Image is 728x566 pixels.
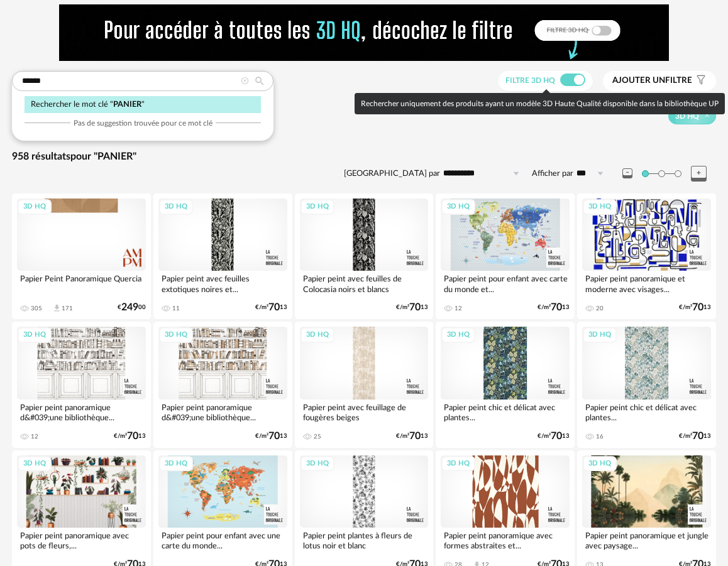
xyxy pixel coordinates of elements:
[12,322,151,447] a: 3D HQ Papier peint panoramique d&#039;une bibliothèque... 12 €/m²7013
[17,528,146,553] div: Papier peint panoramique avec pots de fleurs,...
[582,400,711,425] div: Papier peint chic et délicat avec plantes...
[59,4,669,61] img: FILTRE%20HQ%20NEW_V1%20(4).gif
[577,193,716,319] a: 3D HQ Papier peint panoramique et moderne avec visages... 20 €/m²7013
[355,93,725,114] div: Rechercher uniquement des produits ayant un modèle 3D Haute Qualité disponible dans la bibliothèq...
[441,456,475,472] div: 3D HQ
[301,327,334,343] div: 3D HQ
[268,432,280,440] span: 70
[31,305,42,312] div: 305
[612,76,665,85] span: Ajouter un
[583,456,617,472] div: 3D HQ
[551,303,562,312] span: 70
[114,432,146,440] div: €/m² 13
[300,528,429,553] div: Papier peint plantes à fleurs de lotus noir et blanc
[344,168,440,179] label: [GEOGRAPHIC_DATA] par
[436,193,575,319] a: 3D HQ Papier peint pour enfant avec carte du monde et... 12 €/m²7013
[295,193,434,319] a: 3D HQ Papier peint avec feuilles de Colocasia noirs et blancs €/m²7013
[158,400,287,425] div: Papier peint panoramique d&#039;une bibliothèque...
[538,432,570,440] div: €/m² 13
[74,118,212,128] span: Pas de suggestion trouvée pour ce mot clé
[127,432,138,440] span: 70
[612,75,692,86] span: filtre
[18,327,52,343] div: 3D HQ
[158,528,287,553] div: Papier peint pour enfant avec une carte du monde...
[505,77,555,84] span: Filtre 3D HQ
[409,303,421,312] span: 70
[268,303,280,312] span: 70
[153,322,292,447] a: 3D HQ Papier peint panoramique d&#039;une bibliothèque... €/m²7013
[300,271,429,296] div: Papier peint avec feuilles de Colocasia noirs et blancs
[301,199,334,215] div: 3D HQ
[538,303,570,312] div: €/m² 13
[295,322,434,447] a: 3D HQ Papier peint avec feuillage de fougères beiges 25 €/m²7013
[532,168,573,179] label: Afficher par
[153,193,292,319] a: 3D HQ Papier peint avec feuilles extotiques noires et... 11 €/m²7013
[18,199,52,215] div: 3D HQ
[52,303,62,313] span: Download icon
[582,528,711,553] div: Papier peint panoramique et jungle avec paysage...
[692,303,703,312] span: 70
[692,432,703,440] span: 70
[679,432,711,440] div: €/m² 13
[603,71,716,91] button: Ajouter unfiltre Filter icon
[17,400,146,425] div: Papier peint panoramique d&#039;une bibliothèque...
[582,271,711,296] div: Papier peint panoramique et moderne avec visages...
[113,101,141,108] span: PANIER
[300,400,429,425] div: Papier peint avec feuillage de fougères beiges
[255,303,287,312] div: €/m² 13
[441,327,475,343] div: 3D HQ
[172,305,180,312] div: 11
[121,303,138,312] span: 249
[62,305,73,312] div: 171
[455,305,462,312] div: 12
[409,432,421,440] span: 70
[301,456,334,472] div: 3D HQ
[396,432,428,440] div: €/m² 13
[441,199,475,215] div: 3D HQ
[551,432,562,440] span: 70
[441,271,570,296] div: Papier peint pour enfant avec carte du monde et...
[577,322,716,447] a: 3D HQ Papier peint chic et délicat avec plantes... 16 €/m²7013
[159,199,193,215] div: 3D HQ
[18,456,52,472] div: 3D HQ
[679,303,711,312] div: €/m² 13
[441,400,570,425] div: Papier peint chic et délicat avec plantes...
[17,271,146,296] div: Papier Peint Panoramique Quercia
[70,151,136,161] span: pour "PANIER"
[675,111,699,121] span: 3D HQ
[314,433,321,440] div: 25
[583,199,617,215] div: 3D HQ
[118,303,146,312] div: € 00
[441,528,570,553] div: Papier peint panoramique avec formes abstraites et...
[583,327,617,343] div: 3D HQ
[159,456,193,472] div: 3D HQ
[12,150,716,163] div: 958 résultats
[159,327,193,343] div: 3D HQ
[396,303,428,312] div: €/m² 13
[31,433,38,440] div: 12
[692,75,707,86] span: Filter icon
[255,432,287,440] div: €/m² 13
[158,271,287,296] div: Papier peint avec feuilles extotiques noires et...
[596,305,604,312] div: 20
[596,433,604,440] div: 16
[25,96,261,113] div: Rechercher le mot clé " "
[436,322,575,447] a: 3D HQ Papier peint chic et délicat avec plantes... €/m²7013
[12,193,151,319] a: 3D HQ Papier Peint Panoramique Quercia 305 Download icon 171 €24900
